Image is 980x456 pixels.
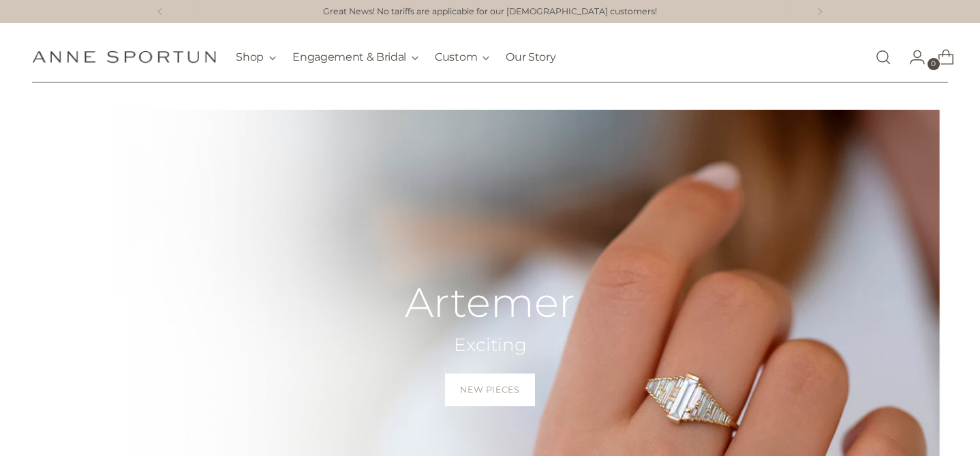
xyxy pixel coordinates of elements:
button: Shop [236,42,276,72]
h2: Artemer [405,280,575,325]
h2: Exciting [405,333,575,357]
a: Open cart modal [927,44,954,71]
a: Great News! No tariffs are applicable for our [DEMOGRAPHIC_DATA] customers! [323,5,657,18]
a: Go to the account page [898,44,925,71]
a: New Pieces [445,374,534,406]
span: New Pieces [460,384,519,396]
button: Custom [435,42,489,72]
button: Engagement & Bridal [292,42,418,72]
a: Our Story [506,42,555,72]
a: Anne Sportun Fine Jewellery [32,50,216,63]
span: 0 [928,58,940,70]
a: Open search modal [870,44,897,71]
